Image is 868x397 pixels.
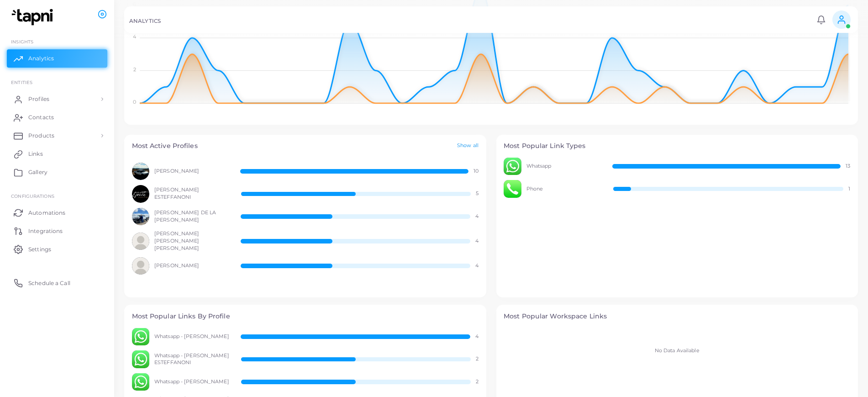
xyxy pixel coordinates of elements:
[846,163,850,170] span: 13
[7,127,107,145] a: Products
[475,333,479,340] span: 4
[154,378,231,386] span: Whatsapp - [PERSON_NAME]
[132,233,150,250] img: avatar
[133,99,136,106] tspan: 0
[132,350,150,368] img: avatar
[132,163,150,180] img: avatar
[28,132,54,140] span: Products
[133,66,136,73] tspan: 2
[28,150,43,158] span: Links
[504,328,851,374] div: No Data Available
[526,163,603,170] span: Whatsapp
[11,193,54,199] span: Configurations
[7,203,107,222] a: Automations
[7,222,107,240] a: Integrations
[28,209,65,217] span: Automations
[473,168,479,175] span: 10
[475,262,479,270] span: 4
[28,245,51,254] span: Settings
[476,190,479,197] span: 5
[28,227,63,235] span: Integrations
[7,163,107,181] a: Gallery
[28,113,54,122] span: Contacts
[129,18,161,24] h5: ANALYTICS
[848,185,850,193] span: 1
[154,209,231,224] span: [PERSON_NAME] DE LA [PERSON_NAME]
[475,238,479,245] span: 4
[476,378,479,386] span: 2
[28,54,54,63] span: Analytics
[133,34,137,40] tspan: 4
[28,95,49,103] span: Profiles
[457,142,479,150] a: Show all
[154,333,231,340] span: Whatsapp - [PERSON_NAME]
[504,158,521,175] img: avatar
[28,279,70,287] span: Schedule a Call
[11,39,33,44] span: INSIGHTS
[476,355,479,363] span: 2
[504,312,851,320] h4: Most Popular Workspace Links
[475,213,479,220] span: 4
[504,142,851,150] h4: Most Popular Link Types
[132,373,150,391] img: avatar
[7,49,107,68] a: Analytics
[154,230,231,252] span: [PERSON_NAME] [PERSON_NAME] [PERSON_NAME]
[132,257,150,275] img: avatar
[7,108,107,127] a: Contacts
[132,142,198,150] h4: Most Active Profiles
[504,180,521,198] img: avatar
[154,262,231,270] span: [PERSON_NAME]
[154,186,231,201] span: [PERSON_NAME] ESTEFFANONI
[28,168,47,176] span: Gallery
[7,274,107,292] a: Schedule a Call
[7,145,107,163] a: Links
[154,168,230,175] span: [PERSON_NAME]
[132,328,150,346] img: avatar
[8,9,59,26] img: logo
[526,185,603,193] span: Phone
[132,208,150,226] img: avatar
[154,352,231,367] span: Whatsapp - [PERSON_NAME] ESTEFFANONI
[132,185,150,203] img: avatar
[7,90,107,108] a: Profiles
[11,79,32,85] span: ENTITIES
[7,240,107,258] a: Settings
[132,312,479,320] h4: Most Popular Links By Profile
